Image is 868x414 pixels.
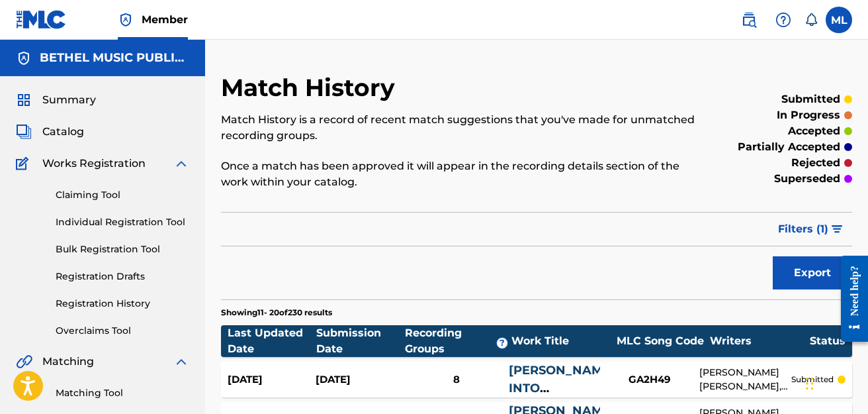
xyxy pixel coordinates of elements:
div: [PERSON_NAME] [PERSON_NAME], [PERSON_NAME], [PERSON_NAME], [PERSON_NAME] [PERSON_NAME] [699,366,791,393]
p: accepted [788,123,840,139]
div: [DATE] [316,372,404,388]
img: Accounts [16,50,32,66]
a: Claiming Tool [56,188,189,202]
p: Match History is a record of recent match suggestions that you've made for unmatched recording gr... [221,112,707,144]
img: Matching [16,354,32,370]
p: submitted [791,374,834,386]
img: help [775,12,791,28]
span: Member [142,12,188,27]
span: ? [497,338,507,348]
p: in progress [777,107,840,123]
a: Matching Tool [56,386,189,400]
div: Writers [710,333,810,349]
h2: Match History [221,73,402,103]
span: Catalog [42,124,84,140]
iframe: Chat Widget [802,350,868,414]
span: Filters ( 1 ) [778,221,828,237]
img: MLC Logo [16,10,67,29]
a: CatalogCatalog [16,124,84,140]
span: Matching [42,354,94,370]
a: Registration History [56,297,189,311]
span: Summary [42,92,96,108]
img: Catalog [16,124,32,140]
a: Overclaims Tool [56,324,189,338]
a: Registration Drafts [56,270,189,284]
span: Works Registration [42,156,146,172]
div: Notifications [804,13,818,26]
a: Individual Registration Tool [56,215,189,229]
img: Summary [16,92,32,108]
img: expand [173,354,189,370]
div: 8 [404,372,509,388]
div: User Menu [826,7,852,33]
a: SummarySummary [16,92,96,108]
p: partially accepted [738,139,840,155]
div: MLC Song Code [611,333,710,349]
div: Last Updated Date [228,325,316,357]
img: Works Registration [16,156,33,172]
img: filter [832,225,843,233]
p: superseded [774,171,840,187]
button: Export [773,256,852,289]
button: Filters (1) [770,213,852,246]
img: search [741,12,757,28]
img: expand [173,156,189,172]
div: Submission Date [316,325,405,357]
div: Work Title [511,333,611,349]
div: Help [770,7,797,33]
h5: BETHEL MUSIC PUBLISHING [40,50,189,66]
div: GA2H49 [600,372,699,388]
p: Once a match has been approved it will appear in the recording details section of the work within... [221,158,707,190]
div: Recording Groups [405,325,511,357]
img: Top Rightsholder [118,12,134,28]
a: Bulk Registration Tool [56,242,189,256]
a: [PERSON_NAME] INTO GARDENS [509,363,615,413]
div: [DATE] [228,372,316,388]
p: submitted [781,91,840,107]
div: Status [810,333,846,349]
p: rejected [791,155,840,171]
iframe: Resource Center [831,246,868,352]
div: Drag [806,364,814,403]
a: Public Search [736,7,762,33]
p: Showing 11 - 20 of 230 results [221,307,332,319]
